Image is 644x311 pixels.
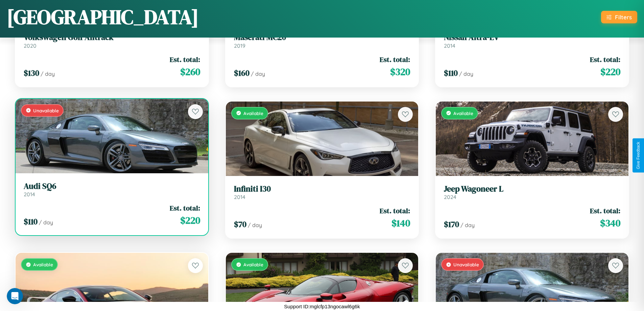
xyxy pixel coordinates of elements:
[600,216,620,230] span: $ 340
[444,184,620,194] h3: Jeep Wagoneer L
[391,216,410,230] span: $ 140
[444,32,620,42] h3: Nissan Altra-EV
[180,65,200,79] span: $ 260
[601,11,637,23] button: Filters
[243,110,263,116] span: Available
[453,262,479,267] span: Unavailable
[24,32,200,49] a: Volkswagen Golf Alltrack2020
[390,65,410,79] span: $ 320
[7,3,199,31] h1: [GEOGRAPHIC_DATA]
[24,216,38,227] span: $ 110
[590,54,620,64] span: Est. total:
[41,70,55,77] span: / day
[600,65,620,79] span: $ 220
[234,194,245,200] span: 2014
[284,302,360,311] p: Support ID: mglcfp13ngocawl6g6k
[33,108,59,113] span: Unavailable
[380,54,410,64] span: Est. total:
[251,70,265,77] span: / day
[24,67,39,79] span: $ 130
[444,42,455,49] span: 2014
[243,262,263,267] span: Available
[234,219,246,230] span: $ 70
[170,203,200,213] span: Est. total:
[234,67,249,79] span: $ 160
[444,184,620,201] a: Jeep Wagoneer L2024
[234,32,410,49] a: Maserati MC202019
[460,222,475,228] span: / day
[444,194,456,200] span: 2024
[636,142,641,169] div: Give Feedback
[444,219,459,230] span: $ 170
[24,42,37,49] span: 2020
[444,32,620,49] a: Nissan Altra-EV2014
[453,110,473,116] span: Available
[444,67,458,79] span: $ 110
[24,191,35,198] span: 2014
[234,184,410,194] h3: Infiniti I30
[615,14,632,21] div: Filters
[24,32,200,42] h3: Volkswagen Golf Alltrack
[380,206,410,216] span: Est. total:
[24,181,200,198] a: Audi SQ62014
[39,219,53,226] span: / day
[234,32,410,42] h3: Maserati MC20
[180,214,200,227] span: $ 220
[234,184,410,201] a: Infiniti I302014
[234,42,245,49] span: 2019
[170,54,200,64] span: Est. total:
[590,206,620,216] span: Est. total:
[248,222,262,228] span: / day
[33,262,53,267] span: Available
[459,70,473,77] span: / day
[7,288,23,304] iframe: Intercom live chat
[24,181,200,191] h3: Audi SQ6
